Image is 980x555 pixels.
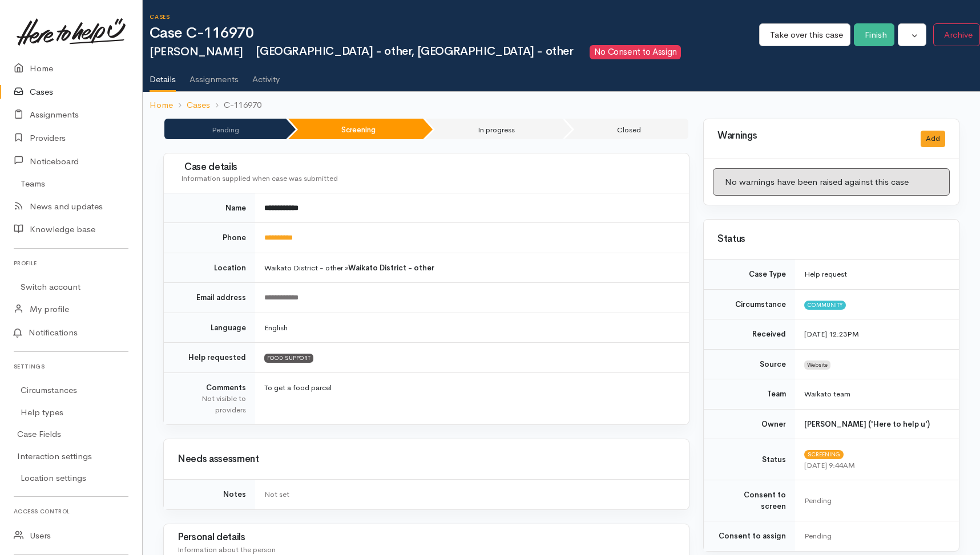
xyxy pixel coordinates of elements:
[252,59,280,91] a: Activity
[704,480,795,521] td: Consent to screen
[288,119,422,139] li: Screening
[804,360,830,370] span: Website
[933,23,980,47] button: Archive
[704,289,795,319] td: Circumstance
[178,532,675,543] h3: Personal details
[255,372,689,424] td: To get a food parcel
[150,59,176,92] a: Details
[590,45,681,59] span: No Consent to Assign
[14,359,128,374] h6: Settings
[717,131,907,141] h3: Warnings
[189,59,239,91] a: Assignments
[264,489,675,500] div: Not set
[425,119,562,139] li: In progress
[264,354,313,363] span: FOOD SUPPORT
[14,504,128,519] h6: Access control
[804,530,945,542] div: Pending
[704,319,795,350] td: Received
[804,460,945,471] div: [DATE] 9:44AM
[187,99,210,112] a: Cases
[178,393,246,415] div: Not visible to providers
[150,99,173,112] a: Home
[717,234,945,245] h3: Status
[164,253,255,283] td: Location
[250,44,574,58] span: [GEOGRAPHIC_DATA] - other, [GEOGRAPHIC_DATA] - other
[210,99,261,112] li: C-116970
[181,173,675,184] div: Information supplied when case was submitted
[348,263,434,273] b: Waikato District - other
[264,263,434,273] span: Waikato District - other »
[255,313,689,343] td: English
[804,495,945,507] div: Pending
[704,260,795,289] td: Case Type
[921,131,945,147] button: Add
[704,409,795,439] td: Owner
[804,389,850,399] span: Waikato team
[150,14,759,20] h6: Cases
[150,25,759,42] h1: Case C-116970
[704,379,795,410] td: Team
[804,301,846,310] span: Community
[804,329,859,339] time: [DATE] 12:23PM
[804,450,844,459] span: Screening
[164,119,286,139] li: Pending
[178,545,276,554] span: Information about the person
[759,23,850,47] button: Take over this case
[704,439,795,480] td: Status
[178,454,675,465] h3: Needs assessment
[713,168,950,196] div: No warnings have been raised against this case
[150,45,759,59] h2: [PERSON_NAME]
[564,119,688,139] li: Closed
[164,313,255,343] td: Language
[143,92,980,119] nav: breadcrumb
[164,283,255,313] td: Email address
[164,480,255,509] td: Notes
[181,162,675,173] h3: Case details
[804,419,930,429] b: [PERSON_NAME] ('Here to help u')
[164,372,255,424] td: Comments
[854,23,894,47] button: Finish
[164,223,255,253] td: Phone
[704,521,795,551] td: Consent to assign
[795,260,959,289] td: Help request
[14,256,128,271] h6: Profile
[704,349,795,379] td: Source
[164,343,255,373] td: Help requested
[164,193,255,223] td: Name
